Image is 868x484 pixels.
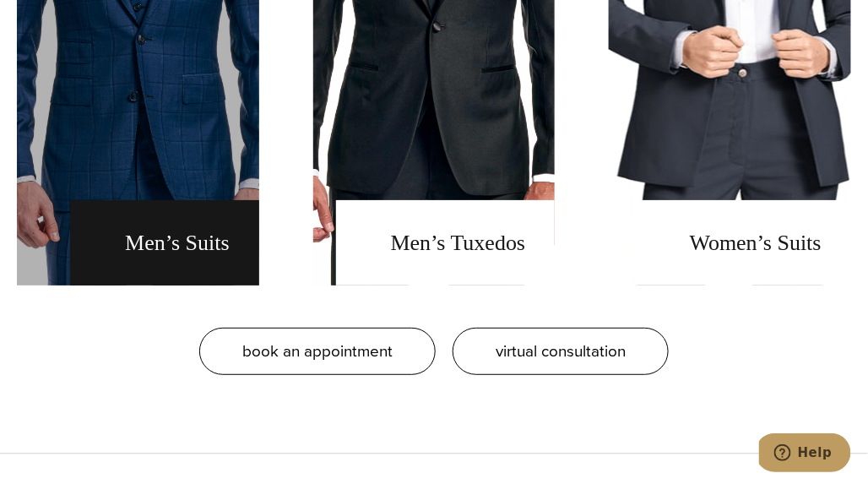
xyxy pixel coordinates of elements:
span: virtual consultation [496,339,626,363]
span: book an appointment [242,339,393,363]
iframe: Opens a widget where you can chat to one of our agents [759,433,851,476]
a: book an appointment [199,328,436,375]
a: virtual consultation [453,328,669,375]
